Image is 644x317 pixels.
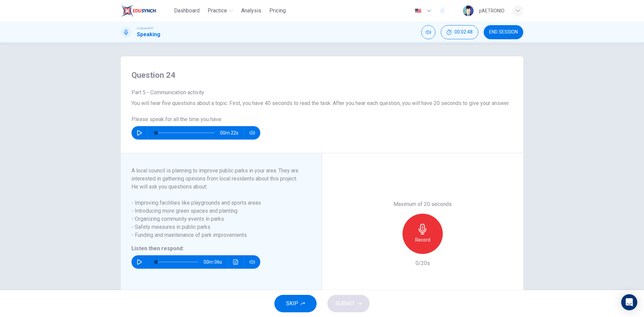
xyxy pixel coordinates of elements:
span: - Organizing community events in parks [131,215,303,223]
button: Pricing [267,5,288,17]
h6: Listen then respond: [131,245,303,253]
div: Hide [441,25,478,39]
span: A local council is planning to improve public parks in your area. They are interested in gatherin... [131,167,303,183]
div: pAETRONIO [479,7,504,15]
span: 00m 06s [204,255,227,269]
span: 00:02:48 [454,30,473,35]
button: Dashboard [171,5,202,17]
h4: Question 24 [131,70,513,81]
span: Dashboard [174,7,200,15]
h6: Maximum of 20 seconds [393,200,452,208]
span: END SESSION [489,30,518,35]
button: Click to see the audio transcription [230,255,241,269]
span: Practice [208,7,227,15]
a: EduSynch logo [121,4,171,17]
h6: 0/20s [416,259,430,267]
button: 00:02:48 [441,25,478,39]
button: END SESSION [484,25,523,39]
span: 00m 22s [220,126,244,140]
span: You will hear five questions about a topic. First, you have 40 seconds to read the task. After yo... [131,100,509,106]
div: Mute [421,25,435,39]
span: Analysis [241,7,261,15]
button: Practice [205,5,236,17]
img: Profile picture [463,5,474,16]
h6: Record [415,236,430,244]
img: en [414,8,422,13]
img: EduSynch logo [121,4,156,17]
span: SKIP [286,299,298,308]
span: Part 5 - Communication activity [131,89,204,96]
span: - Introducing more green spaces and planting [131,207,303,215]
span: - Safety measures in public parks [131,223,303,231]
span: - Funding and maintenance of park improvements [131,231,303,239]
button: SKIP [274,295,317,312]
h1: Speaking [137,31,160,39]
div: Open Intercom Messenger [621,294,637,310]
span: - Improving facilities like playgrounds and sports areas [131,199,303,207]
span: Please speak for all the time you have. [131,116,222,122]
span: He will ask you questions about: [131,183,303,191]
button: Analysis [238,5,264,17]
span: Pricing [269,7,286,15]
span: Linguaskill [137,26,153,31]
button: Record [402,214,443,254]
